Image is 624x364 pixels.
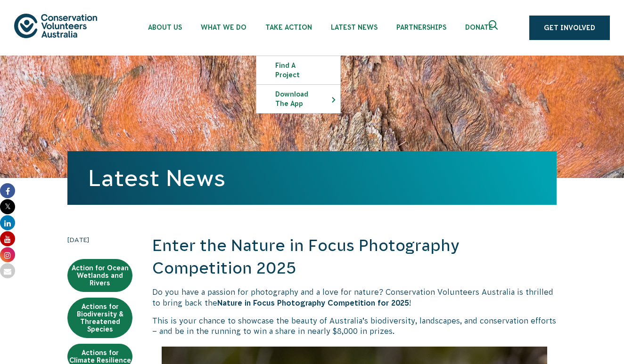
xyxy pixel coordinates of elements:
a: Download the app [256,85,340,113]
strong: Nature in Focus Photography Competition for 2025 [217,299,409,307]
a: Find a project [256,56,340,84]
button: Expand search box Close search box [483,16,506,39]
h2: Enter the Nature in Focus Photography Competition 2025 [152,235,557,279]
a: Latest News [88,165,225,191]
p: This is your chance to showcase the beauty of Australia’s biodiversity, landscapes, and conservat... [152,315,557,337]
a: Get Involved [529,16,610,40]
li: Download the app [256,84,341,113]
a: Action for Ocean Wetlands and Rivers [67,259,132,292]
span: Take Action [265,24,312,31]
img: logo.svg [14,14,97,38]
span: Partnerships [396,24,446,31]
time: [DATE] [67,235,132,245]
span: What We Do [201,24,246,31]
a: Actions for Biodiversity & Threatened Species [67,298,132,338]
span: Expand search box [489,20,501,35]
span: Latest News [331,24,378,31]
span: About Us [148,24,182,31]
p: Do you have a passion for photography and a love for nature? Conservation Volunteers Australia is... [152,287,557,308]
span: Donate [465,24,493,31]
